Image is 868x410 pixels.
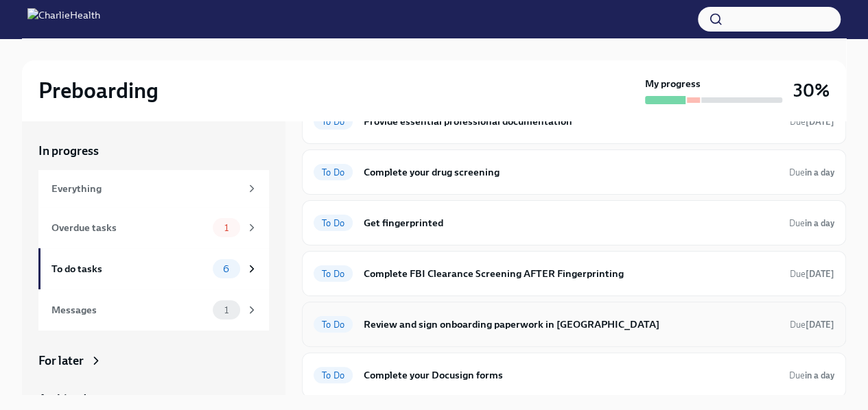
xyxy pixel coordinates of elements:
div: To do tasks [51,261,207,276]
h6: Complete your drug screening [364,165,778,180]
strong: My progress [645,77,701,91]
span: Due [790,319,834,330]
strong: in a day [805,167,834,178]
span: To Do [314,218,353,228]
h3: 30% [793,78,830,103]
strong: [DATE] [806,117,834,127]
span: Due [789,218,834,228]
a: To DoGet fingerprintedDuein a day [314,212,834,234]
a: To DoComplete your Docusign formsDuein a day [314,364,834,386]
span: September 8th, 2025 08:00 [790,115,834,128]
span: To Do [314,370,353,381]
a: Archived [38,391,269,407]
span: To Do [314,117,353,127]
a: To DoComplete FBI Clearance Screening AFTER FingerprintingDue[DATE] [314,263,834,285]
span: September 6th, 2025 08:00 [789,369,834,382]
div: Messages [51,302,207,317]
span: To Do [314,167,353,178]
span: Due [790,117,834,127]
span: September 6th, 2025 08:00 [789,166,834,179]
span: 6 [215,264,237,274]
a: For later [38,352,269,369]
a: Messages1 [38,289,269,330]
span: To Do [314,319,353,330]
h6: Get fingerprinted [364,215,778,230]
h6: Complete FBI Clearance Screening AFTER Fingerprinting [364,266,779,281]
h6: Review and sign onboarding paperwork in [GEOGRAPHIC_DATA] [364,317,779,332]
span: Due [790,269,834,279]
h2: Preboarding [38,77,159,104]
div: For later [38,352,84,369]
div: Overdue tasks [51,220,207,235]
div: Everything [51,181,240,196]
span: Due [789,167,834,178]
a: In progress [38,143,269,159]
strong: in a day [805,218,834,228]
span: Due [789,370,834,381]
h6: Provide essential professional documentation [364,114,779,129]
a: To do tasks6 [38,248,269,289]
span: To Do [314,269,353,279]
span: 1 [216,223,237,233]
a: Overdue tasks1 [38,207,269,248]
a: To DoReview and sign onboarding paperwork in [GEOGRAPHIC_DATA]Due[DATE] [314,313,834,335]
span: 1 [216,305,237,315]
a: To DoComplete your drug screeningDuein a day [314,161,834,183]
img: CharlieHealth [27,8,100,30]
a: Everything [38,170,269,207]
strong: [DATE] [806,269,834,279]
span: September 6th, 2025 08:00 [789,217,834,230]
a: To DoProvide essential professional documentationDue[DATE] [314,110,834,132]
strong: in a day [805,370,834,381]
h6: Complete your Docusign forms [364,367,778,383]
span: September 9th, 2025 08:00 [790,267,834,280]
strong: [DATE] [806,319,834,330]
span: September 12th, 2025 08:00 [790,318,834,331]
